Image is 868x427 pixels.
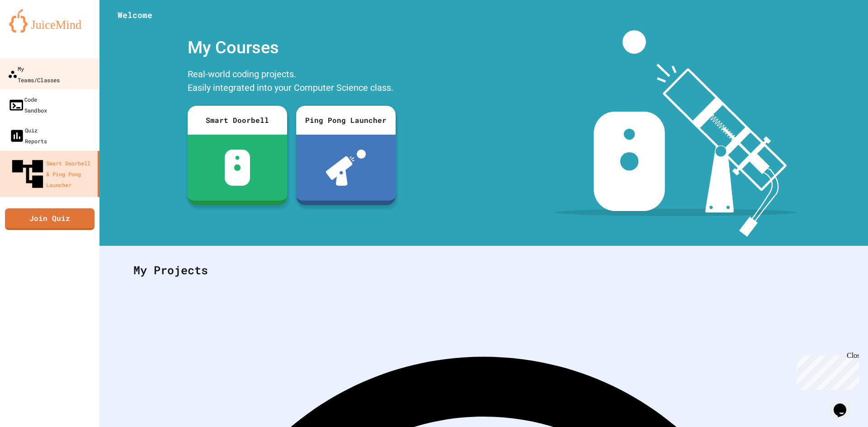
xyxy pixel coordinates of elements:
[555,30,797,237] img: banner-image-my-projects.png
[830,391,859,418] iframe: chat widget
[326,150,366,186] img: ppl-with-ball.png
[4,4,62,57] div: Chat with us now!Close
[9,125,47,146] div: Quiz Reports
[183,30,400,65] div: My Courses
[296,106,396,135] div: Ping Pong Launcher
[183,65,400,99] div: Real-world coding projects. Easily integrated into your Computer Science class.
[225,150,250,186] img: sdb-white.svg
[124,253,843,288] div: My Projects
[793,352,859,390] iframe: chat widget
[8,94,47,116] div: Code Sandbox
[188,106,287,135] div: Smart Doorbell
[9,9,90,33] img: logo-orange.svg
[9,155,94,192] div: Smart Doorbell & Ping Pong Launcher
[5,208,94,230] a: Join Quiz
[8,63,60,85] div: My Teams/Classes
